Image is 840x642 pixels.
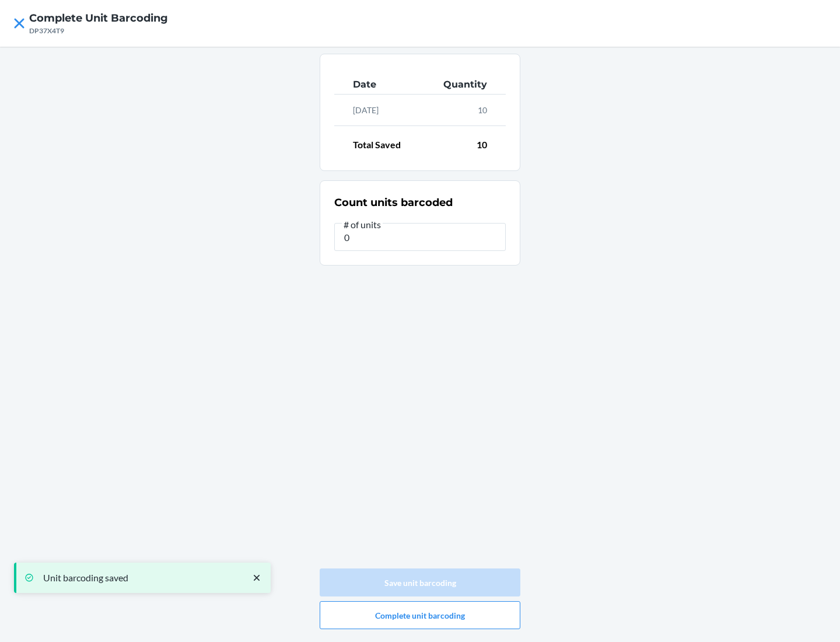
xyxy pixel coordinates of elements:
[334,75,406,95] th: Date
[320,601,520,629] button: Complete unit barcoding
[477,138,487,152] p: 10
[320,568,520,596] button: Save unit barcoding
[334,95,406,126] td: [DATE]
[353,138,401,152] p: Total Saved
[334,223,506,251] input: # of units
[29,26,168,36] div: DP37X4T9
[406,75,506,95] th: Quantity
[342,219,383,231] span: # of units
[43,572,239,584] p: Unit barcoding saved
[251,572,262,584] svg: close toast
[29,11,168,26] h4: Complete Unit barcoding
[406,95,506,126] td: 10
[334,195,453,210] h2: Count units barcoded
